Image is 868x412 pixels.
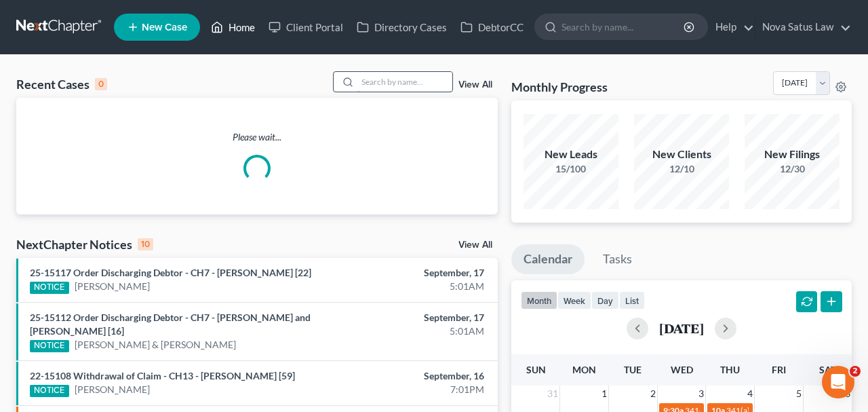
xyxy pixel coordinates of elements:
[342,266,484,280] div: September, 17
[30,340,69,352] div: NOTICE
[561,14,686,39] input: Search by name...
[671,364,693,375] span: Wed
[75,383,150,396] a: [PERSON_NAME]
[342,383,484,396] div: 7:01PM
[572,364,596,375] span: Mon
[350,15,454,39] a: Directory Cases
[720,364,740,375] span: Thu
[75,338,236,352] a: [PERSON_NAME] & [PERSON_NAME]
[342,280,484,293] div: 5:01AM
[591,244,644,274] a: Tasks
[342,311,484,324] div: September, 17
[342,324,484,338] div: 5:01AM
[511,79,608,95] h3: Monthly Progress
[659,321,704,335] h2: [DATE]
[557,291,591,310] button: week
[697,386,705,402] span: 3
[30,370,295,381] a: 22-15108 Withdrawal of Claim - CH13 - [PERSON_NAME] [59]
[546,386,559,402] span: 31
[204,15,262,39] a: Home
[624,364,642,375] span: Tue
[649,386,657,402] span: 2
[619,291,645,310] button: list
[458,240,492,250] a: View All
[524,147,618,162] div: New Leads
[526,364,546,375] span: Sun
[75,280,150,293] a: [PERSON_NAME]
[16,76,107,92] div: Recent Cases
[634,162,729,176] div: 12/10
[454,15,530,39] a: DebtorCC
[600,386,608,402] span: 1
[634,147,729,162] div: New Clients
[458,80,492,90] a: View All
[819,364,836,375] span: Sat
[755,15,851,39] a: Nova Satus Law
[524,162,618,176] div: 15/100
[16,130,498,144] p: Please wait...
[30,267,311,278] a: 25-15117 Order Discharging Debtor - CH7 - [PERSON_NAME] [22]
[795,386,803,402] span: 5
[591,291,619,310] button: day
[772,364,786,375] span: Fri
[745,147,840,162] div: New Filings
[822,366,854,398] iframe: Intercom live chat
[521,291,557,310] button: month
[850,366,861,377] span: 2
[138,238,153,250] div: 10
[142,22,187,33] span: New Case
[262,15,350,39] a: Client Portal
[16,236,153,252] div: NextChapter Notices
[95,78,107,90] div: 0
[511,244,585,274] a: Calendar
[30,385,69,397] div: NOTICE
[746,386,754,402] span: 4
[357,72,452,92] input: Search by name...
[745,162,840,176] div: 12/30
[709,15,754,39] a: Help
[342,369,484,383] div: September, 16
[30,312,311,337] a: 25-15112 Order Discharging Debtor - CH7 - [PERSON_NAME] and [PERSON_NAME] [16]
[30,282,69,294] div: NOTICE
